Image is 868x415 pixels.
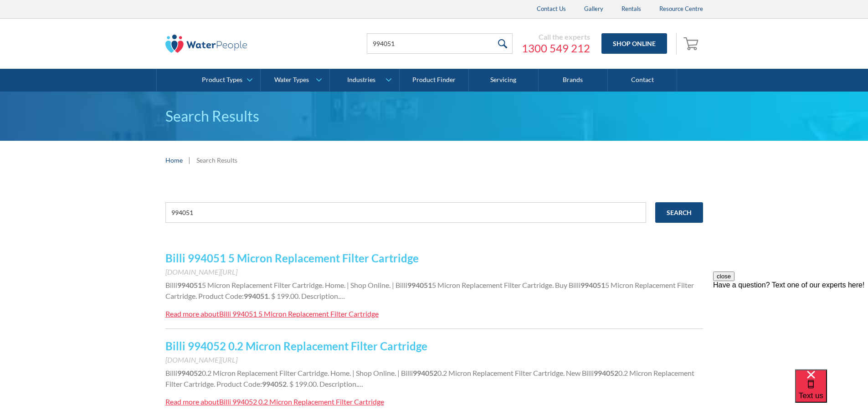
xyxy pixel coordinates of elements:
[683,36,701,51] img: shopping cart
[244,292,268,300] strong: 994051
[339,292,345,300] span: …
[432,281,580,289] span: 5 Micron Replacement Filter Cartridge. Buy Billi
[274,76,309,84] div: Water Types
[165,251,419,265] a: Billi 994051 5 Micron Replacement Filter Cartridge
[165,339,427,353] a: Billi 994052 0.2 Micron Replacement Filter Cartridge
[407,281,432,289] strong: 994051
[713,272,868,381] iframe: podium webchat widget prompt
[165,281,694,300] span: 5 Micron Replacement Filter Cartridge. Product Code:
[165,155,183,165] a: Home
[165,105,703,127] h1: Search Results
[202,281,407,289] span: 5 Micron Replacement Filter Cartridge. Home. | Shop Online. | Billi
[202,369,413,377] span: 0.2 Micron Replacement Filter Cartridge. Home. | Shop Online. | Billi
[608,69,677,92] a: Contact
[177,369,202,377] strong: 994052
[165,397,219,406] div: Read more about
[287,379,358,388] span: . $ 199.00. Description.
[177,281,202,289] strong: 994051
[191,69,260,92] a: Product Types
[347,76,375,84] div: Industries
[165,309,219,318] div: Read more about
[165,396,384,407] a: Read more aboutBilli 994052 0.2 Micron Replacement Filter Cartridge
[522,41,590,55] a: 1300 549 212
[522,32,590,41] div: Call the experts
[400,69,469,92] a: Product Finder
[219,309,379,318] div: Billi 994051 5 Micron Replacement Filter Cartridge
[165,354,703,365] div: [DOMAIN_NAME][URL]
[413,369,437,377] strong: 994052
[539,69,608,92] a: Brands
[165,281,177,289] span: Billi
[196,155,237,165] div: Search Results
[268,292,339,300] span: . $ 199.00. Description.
[580,281,605,289] strong: 994051
[358,379,363,388] span: …
[202,76,242,84] div: Product Types
[165,35,247,53] img: The Water People
[165,369,694,388] span: 0.2 Micron Replacement Filter Cartridge. Product Code:
[655,202,703,223] input: Search
[165,266,703,277] div: [DOMAIN_NAME][URL]
[165,308,379,319] a: Read more aboutBilli 994051 5 Micron Replacement Filter Cartridge
[437,369,594,377] span: 0.2 Micron Replacement Filter Cartridge. New Billi
[594,369,618,377] strong: 994052
[219,397,384,406] div: Billi 994052 0.2 Micron Replacement Filter Cartridge
[367,33,513,54] input: Search products
[330,69,399,92] a: Industries
[601,33,667,54] a: Shop Online
[795,369,868,415] iframe: podium webchat widget bubble
[165,202,646,223] input: e.g. chilled water cooler
[469,69,538,92] a: Servicing
[187,154,192,165] div: |
[681,33,703,55] a: Open empty cart
[165,369,177,377] span: Billi
[262,379,287,388] strong: 994052
[261,69,329,92] a: Water Types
